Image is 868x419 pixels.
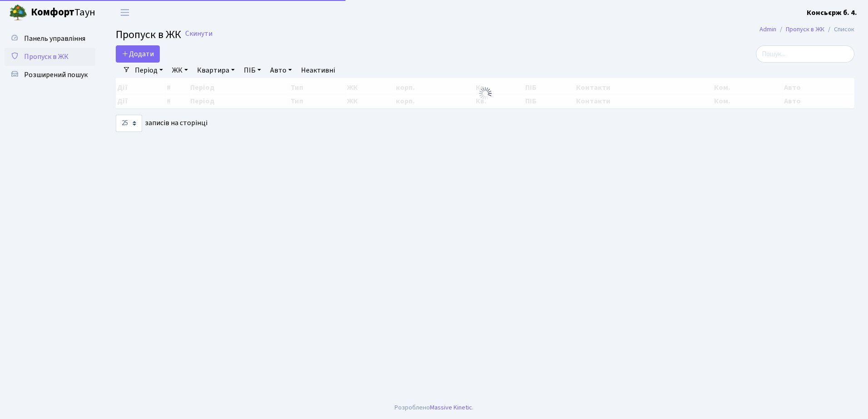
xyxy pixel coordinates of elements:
span: Таун [31,5,95,20]
li: Список [824,24,854,34]
img: Обробка... [478,86,493,101]
nav: breadcrumb [746,20,868,39]
b: Комфорт [31,5,74,19]
span: Додати [122,49,154,59]
select: записів на сторінці [116,115,142,132]
a: Пропуск в ЖК [786,24,824,34]
span: Пропуск в ЖК [116,27,181,43]
a: Пропуск в ЖК [5,48,95,66]
a: Панель управління [5,29,95,48]
span: Розширений пошук [24,70,88,80]
a: Неактивні [297,63,339,78]
a: ЖК [168,63,192,78]
button: Переключити навігацію [113,5,136,20]
b: Консьєрж б. 4. [807,8,857,18]
a: Massive Kinetic [430,403,472,412]
span: Панель управління [24,34,85,44]
a: Скинути [185,29,212,38]
input: Пошук... [756,45,854,63]
a: Квартира [193,63,238,78]
a: Розширений пошук [5,66,95,84]
a: Період [131,63,167,78]
span: Пропуск в ЖК [24,52,69,62]
a: Додати [116,45,160,63]
a: ПІБ [240,63,265,78]
a: Авто [266,63,296,78]
a: Консьєрж б. 4. [807,7,857,18]
label: записів на сторінці [116,115,207,132]
a: Admin [759,24,776,34]
img: logo.png [9,4,27,22]
div: Розроблено . [395,403,473,413]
